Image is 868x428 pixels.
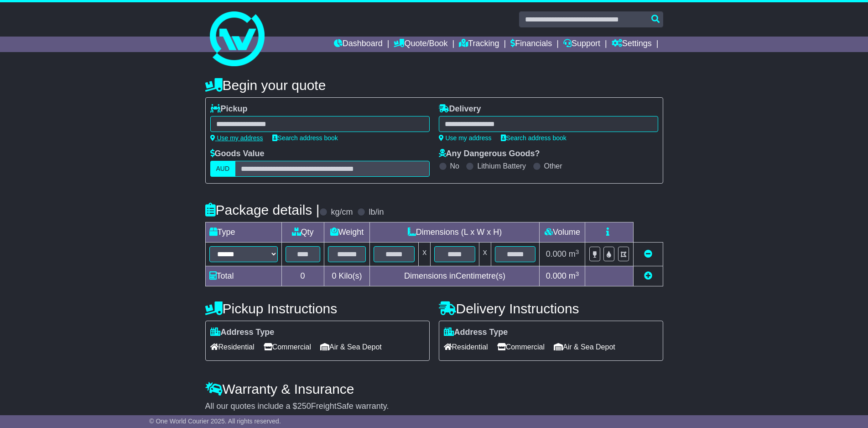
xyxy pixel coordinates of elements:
td: Dimensions (L x W x H) [370,222,540,243]
td: x [419,243,431,266]
a: Search address book [272,134,338,142]
a: Use my address [210,134,263,142]
h4: Package details | [205,202,320,217]
a: Financials [510,37,552,52]
td: Volume [540,222,585,243]
span: Air & Sea Depot [554,340,615,354]
a: Search address book [501,134,567,142]
label: Address Type [210,328,275,338]
label: Other [544,162,562,170]
span: Air & Sea Depot [320,340,382,354]
a: Quote/Book [394,37,447,52]
div: All our quotes include a $ FreightSafe warranty. [205,402,663,412]
span: Commercial [264,340,311,354]
span: m [569,249,579,259]
label: AUD [210,161,236,177]
span: Commercial [497,340,545,354]
label: No [450,162,459,170]
td: x [479,243,491,266]
span: Residential [210,340,255,354]
span: m [569,271,579,280]
label: kg/cm [331,207,353,217]
td: Type [205,222,281,243]
a: Settings [612,37,652,52]
span: © One World Courier 2025. All rights reserved. [149,417,281,425]
td: 0 [281,266,324,286]
td: Weight [324,222,370,243]
a: Remove this item [644,249,652,259]
a: Dashboard [334,37,383,52]
label: Delivery [439,104,481,114]
a: Use my address [439,134,492,142]
a: Add new item [644,271,652,280]
a: Tracking [459,37,499,52]
label: Address Type [444,328,508,338]
h4: Begin your quote [205,78,663,93]
h4: Pickup Instructions [205,301,430,316]
td: Kilo(s) [324,266,370,286]
span: Residential [444,340,488,354]
td: Dimensions in Centimetre(s) [370,266,540,286]
td: Qty [281,222,324,243]
span: 0.000 [546,271,567,280]
td: Total [205,266,281,286]
label: Lithium Battery [477,162,526,170]
span: 0 [332,271,336,280]
a: Support [563,37,600,52]
span: 0.000 [546,249,567,259]
sup: 3 [576,270,579,277]
span: 250 [297,402,311,411]
h4: Delivery Instructions [439,301,663,316]
label: Goods Value [210,149,265,159]
label: Pickup [210,104,248,114]
label: Any Dangerous Goods? [439,149,540,159]
sup: 3 [576,248,579,255]
h4: Warranty & Insurance [205,381,663,396]
label: lb/in [369,207,384,217]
